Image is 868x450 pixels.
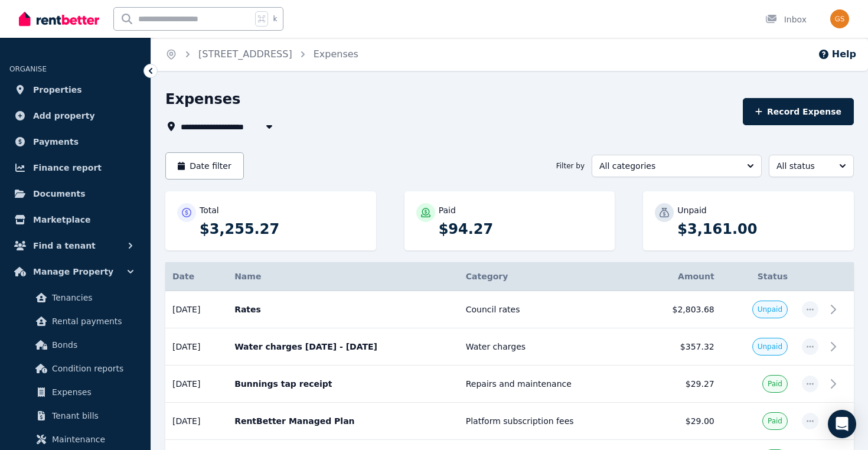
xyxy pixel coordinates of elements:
td: [DATE] [165,403,227,440]
a: Documents [9,182,141,206]
td: [DATE] [165,366,227,403]
img: Gurjeet Singh [830,9,849,28]
button: All status [769,155,854,177]
a: Expenses [14,380,136,404]
a: [STREET_ADDRESS] [198,48,292,60]
span: Expenses [52,385,132,399]
th: Name [227,262,459,291]
a: Finance report [9,156,141,180]
td: Repairs and maintenance [459,366,639,403]
span: Paid [768,416,782,426]
a: Condition reports [14,357,136,380]
td: Platform subscription fees [459,403,639,440]
span: Maintenance [52,432,132,446]
p: $94.27 [439,220,603,239]
a: Rental payments [14,309,136,333]
a: Tenancies [14,286,136,309]
h1: Expenses [165,90,240,109]
p: Total [200,204,219,216]
span: Tenant bills [52,409,132,423]
span: Marketplace [33,213,90,227]
button: Date filter [165,152,244,180]
span: Properties [33,83,82,97]
td: [DATE] [165,328,227,366]
span: Find a tenant [33,239,96,253]
th: Category [459,262,639,291]
span: All status [776,160,830,172]
th: Status [722,262,795,291]
button: All categories [592,155,762,177]
td: $357.32 [638,328,721,366]
a: Tenant bills [14,404,136,428]
p: Bunnings tap receipt [234,378,452,390]
span: All categories [599,160,738,172]
nav: Breadcrumb [151,38,373,71]
a: Add property [9,104,141,128]
span: k [273,14,277,24]
span: Finance report [33,161,102,175]
td: $29.00 [638,403,721,440]
td: [DATE] [165,291,227,328]
img: RentBetter [19,10,99,28]
a: Payments [9,130,141,154]
td: $29.27 [638,366,721,403]
td: Council rates [459,291,639,328]
span: Tenancies [52,291,132,305]
span: Rental payments [52,314,132,328]
p: $3,161.00 [677,220,842,239]
button: Help [818,47,856,61]
button: Find a tenant [9,234,141,257]
button: Record Expense [743,98,854,125]
span: Manage Property [33,265,113,279]
a: Expenses [314,48,358,60]
span: Documents [33,187,86,201]
p: RentBetter Managed Plan [234,415,452,427]
a: Marketplace [9,208,141,231]
p: $3,255.27 [200,220,364,239]
button: Manage Property [9,260,141,283]
p: Paid [439,204,456,216]
th: Date [165,262,227,291]
span: Filter by [556,161,585,171]
span: Add property [33,109,95,123]
span: Paid [768,379,782,389]
span: Unpaid [758,305,782,314]
a: Properties [9,78,141,102]
th: Amount [638,262,721,291]
td: $2,803.68 [638,291,721,328]
p: Rates [234,304,452,315]
span: Condition reports [52,361,132,376]
span: ORGANISE [9,65,47,73]
p: Unpaid [677,204,706,216]
span: Bonds [52,338,132,352]
div: Inbox [765,14,807,25]
a: Bonds [14,333,136,357]
div: Open Intercom Messenger [828,410,856,438]
p: Water charges [DATE] - [DATE] [234,341,452,353]
span: Unpaid [758,342,782,351]
td: Water charges [459,328,639,366]
span: Payments [33,135,79,149]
